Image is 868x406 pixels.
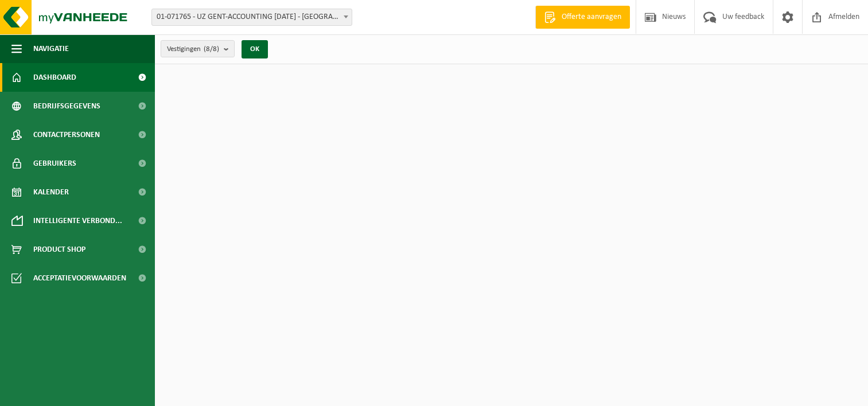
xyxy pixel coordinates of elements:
[33,120,100,149] span: Contactpersonen
[151,9,352,26] span: 01-071765 - UZ GENT-ACCOUNTING 0 BC - GENT
[33,149,76,178] span: Gebruikers
[33,63,76,92] span: Dashboard
[559,11,624,23] span: Offerte aanvragen
[242,40,268,58] button: OK
[33,235,85,264] span: Product Shop
[167,41,219,58] span: Vestigingen
[33,178,69,206] span: Kalender
[161,40,235,57] button: Vestigingen(8/8)
[33,34,69,63] span: Navigatie
[152,9,352,25] span: 01-071765 - UZ GENT-ACCOUNTING 0 BC - GENT
[204,45,219,53] count: (8/8)
[33,92,100,120] span: Bedrijfsgegevens
[33,264,126,292] span: Acceptatievoorwaarden
[33,206,122,235] span: Intelligente verbond...
[535,6,630,29] a: Offerte aanvragen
